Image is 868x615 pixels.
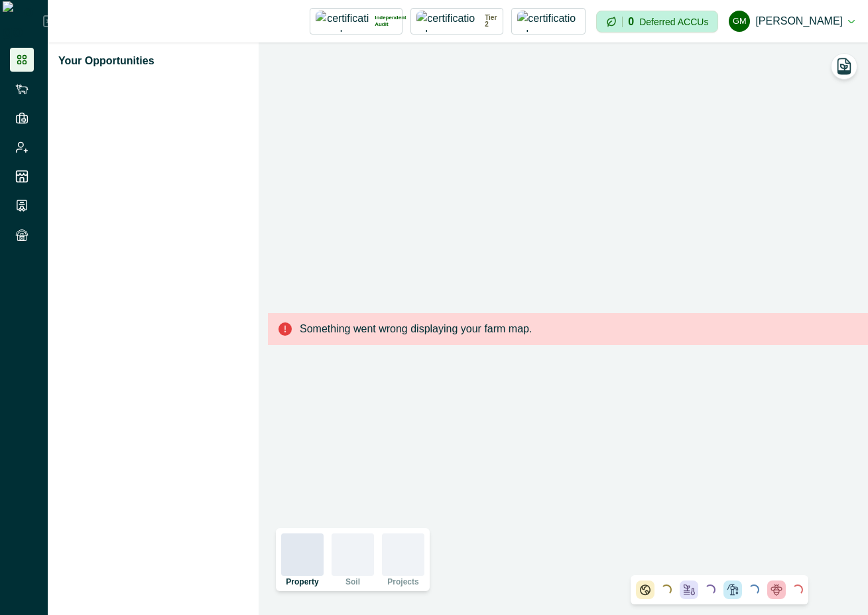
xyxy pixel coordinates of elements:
[3,1,43,41] img: Logo
[375,15,406,28] p: Independent Audit
[286,578,318,586] p: Property
[310,8,403,34] button: certification logoIndependent Audit
[416,11,479,32] img: certification logo
[628,17,634,27] p: 0
[387,578,418,586] p: Projects
[345,578,360,586] p: Soil
[58,53,155,69] p: Your Opportunities
[517,11,580,32] img: certification logo
[268,313,868,345] div: Something went wrong displaying your farm map.
[316,11,369,32] img: certification logo
[485,15,497,28] p: Tier 2
[729,5,855,37] button: Gayathri Menakath[PERSON_NAME]
[639,17,708,27] p: Deferred ACCUs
